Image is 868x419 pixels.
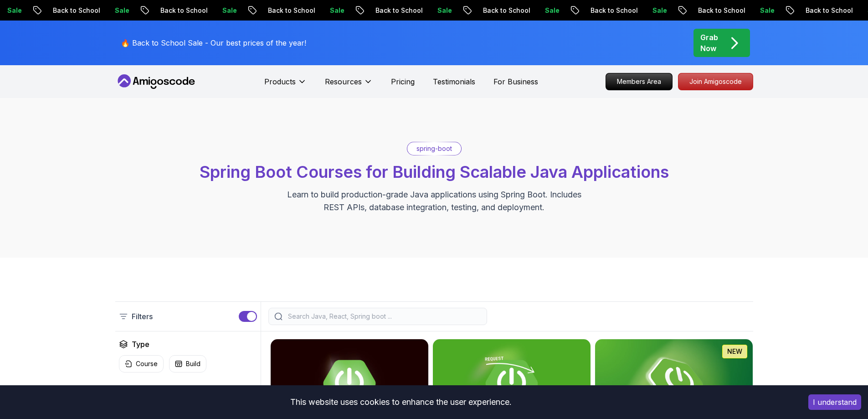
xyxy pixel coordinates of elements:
p: Resources [325,76,362,87]
p: Back to School [251,6,313,15]
button: Accept cookies [808,394,861,410]
p: spring-boot [416,144,452,153]
p: Build [186,359,200,368]
p: Sale [635,6,664,15]
button: Products [264,76,307,94]
a: Members Area [606,73,673,90]
button: Resources [325,76,373,94]
p: Sale [313,6,342,15]
p: Members Area [606,73,672,90]
p: Sale [205,6,234,15]
button: Course [119,355,164,372]
p: Filters [132,311,153,322]
div: This website uses cookies to enhance the user experience. [7,392,795,412]
a: Pricing [391,76,415,87]
p: Sale [98,6,127,15]
p: Sale [743,6,772,15]
p: Back to School [36,6,98,15]
p: Sale [420,6,449,15]
input: Search Java, React, Spring boot ... [286,312,481,321]
p: NEW [727,347,742,356]
p: Back to School [788,6,850,15]
h2: Type [132,339,149,350]
p: Sale [528,6,557,15]
a: Join Amigoscode [678,73,753,90]
p: Course [136,359,158,368]
p: Grab Now [700,32,718,54]
p: Back to School [573,6,635,15]
p: 🔥 Back to School Sale - Our best prices of the year! [121,37,306,48]
p: Back to School [143,6,205,15]
p: Learn to build production-grade Java applications using Spring Boot. Includes REST APIs, database... [281,188,587,214]
a: For Business [493,76,538,87]
p: Join Amigoscode [678,73,753,90]
p: Back to School [466,6,528,15]
span: Spring Boot Courses for Building Scalable Java Applications [200,162,669,182]
a: Testimonials [433,76,475,87]
p: Products [264,76,296,87]
button: Build [169,355,206,372]
p: Back to School [681,6,743,15]
p: Back to School [358,6,420,15]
